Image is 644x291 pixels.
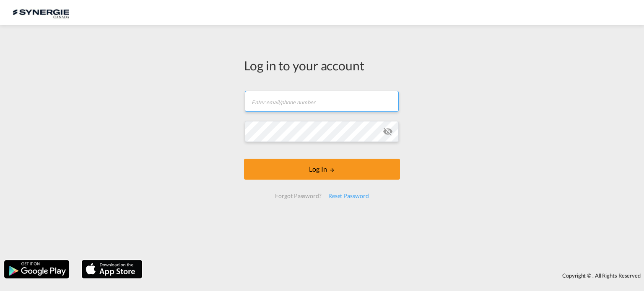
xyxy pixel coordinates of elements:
div: Log in to your account [244,57,400,74]
input: Enter email/phone number [245,91,399,112]
img: apple.png [81,259,143,279]
md-icon: icon-eye-off [383,126,393,136]
div: Copyright © . All Rights Reserved [146,268,644,283]
div: Forgot Password? [272,188,325,203]
img: 1f56c880d42311ef80fc7dca854c8e59.png [13,3,69,22]
button: LOGIN [244,159,400,180]
div: Reset Password [325,188,372,203]
img: google.png [3,259,70,279]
